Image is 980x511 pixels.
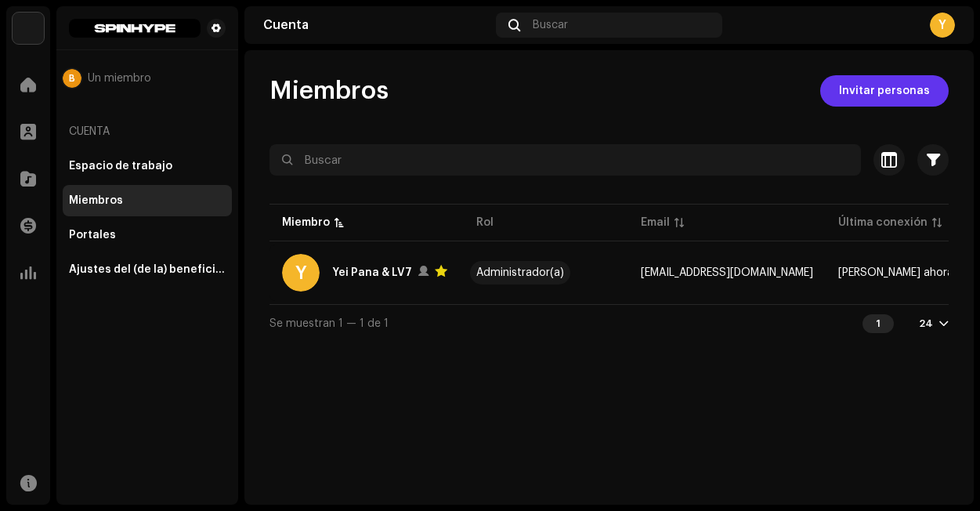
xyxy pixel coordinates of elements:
div: Yei Pana & LV7 [332,263,412,282]
span: Buscar [533,19,568,31]
div: Espacio de trabajo [69,160,172,172]
div: Y [930,13,955,38]
div: Miembros [69,194,123,207]
div: Administrador(a) [476,267,564,278]
img: 40d31eee-25aa-4f8a-9761-0bbac6d73880 [13,13,44,44]
span: Invitar personas [839,75,930,107]
span: bryantrobesarce@gmail.com [641,267,813,278]
re-a-nav-header: Cuenta [63,113,232,150]
div: B [63,69,81,88]
div: Miembro [282,215,330,230]
img: 630e00ce-e704-40ca-9944-2edf2d782b6e [69,19,201,38]
re-m-nav-item: Espacio de trabajo [63,150,232,182]
div: 1 [862,314,894,333]
span: Justo ahora [838,267,953,278]
span: Un miembro [88,72,151,85]
button: Invitar personas [820,75,949,107]
input: Buscar [269,144,861,176]
div: 24 [919,317,933,330]
re-m-nav-item: Ajustes del (de la) beneficiario(a) [63,254,232,285]
re-m-nav-item: Portales [63,219,232,251]
div: Email [641,215,670,230]
span: Administrador(a) [476,267,616,278]
div: Y [282,254,320,292]
span: Miembros [269,75,389,107]
div: Portales [69,229,116,241]
span: Se muestran 1 — 1 de 1 [269,318,389,329]
div: Última conexión [838,215,928,230]
re-m-nav-item: Miembros [63,185,232,216]
div: Ajustes del (de la) beneficiario(a) [69,263,226,276]
div: Cuenta [263,19,490,31]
